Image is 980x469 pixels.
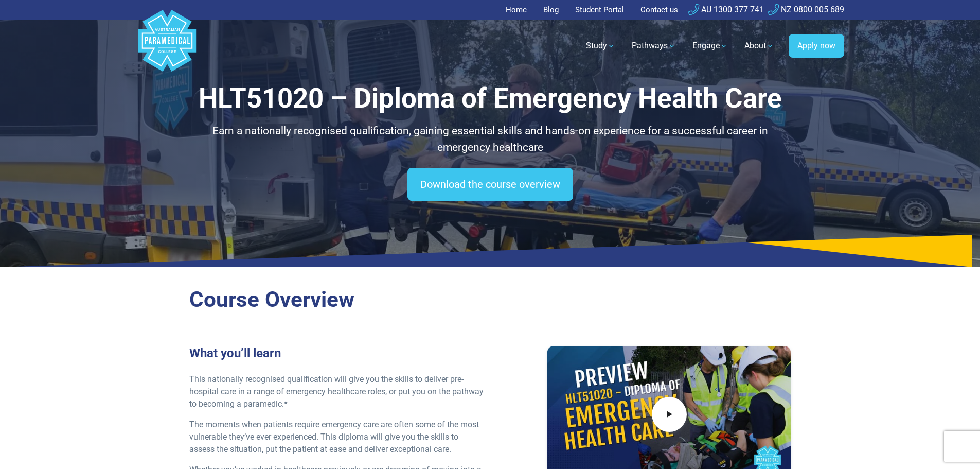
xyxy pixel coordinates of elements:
a: AU 1300 377 741 [688,5,764,14]
p: Earn a nationally recognised qualification, gaining essential skills and hands-on experience for ... [189,123,791,155]
a: About [738,31,780,60]
a: Download the course overview [407,168,573,201]
p: The moments when patients require emergency care are often some of the most vulnerable they’ve ev... [189,419,484,456]
p: This nationally recognised qualification will give you the skills to deliver pre-hospital care in... [189,373,484,410]
a: NZ 0800 005 689 [768,5,844,14]
a: Australian Paramedical College [136,20,198,72]
a: Study [580,31,621,60]
h1: HLT51020 – Diploma of Emergency Health Care [189,82,791,115]
h3: What you’ll learn [189,346,484,361]
a: Apply now [789,34,844,58]
h2: Course Overview [189,287,791,313]
a: Engage [686,31,734,60]
a: Pathways [626,31,682,60]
